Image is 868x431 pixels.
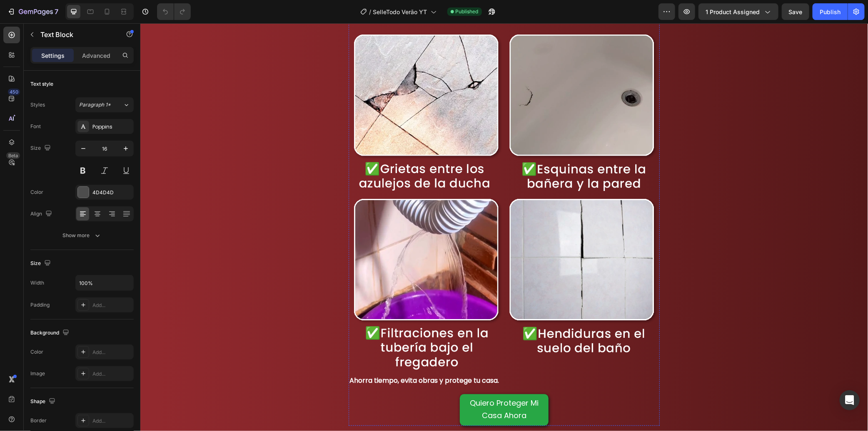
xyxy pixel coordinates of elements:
[3,3,62,20] button: 7
[30,228,134,243] button: Show more
[782,3,809,20] button: Save
[30,301,50,309] div: Padding
[706,7,760,16] span: 1 product assigned
[319,371,408,403] a: Quiero Proteger MiCasa Ahora
[209,353,359,362] strong: Ahorra tiempo, evita obras y protege tu casa.
[373,7,427,16] span: SelleTodo Verão YT
[30,188,43,196] div: Color
[30,143,52,154] div: Size
[63,231,102,240] div: Show more
[8,89,20,95] div: 450
[157,3,191,20] div: Undo/Redo
[30,348,43,356] div: Color
[30,80,53,88] div: Text style
[840,390,860,410] div: Open Intercom Messenger
[342,387,386,398] span: Casa Ahora
[30,208,54,220] div: Align
[92,417,132,425] div: Add...
[30,417,47,424] div: Border
[92,302,132,309] div: Add...
[55,7,58,17] p: 7
[6,152,20,159] div: Beta
[789,8,803,15] span: Save
[329,375,398,385] span: Quiero Proteger Mi
[92,123,132,131] div: Poppins
[79,101,111,109] span: Paragraph 1*
[41,51,65,60] p: Settings
[40,30,111,40] p: Text Block
[456,8,479,15] span: Published
[92,349,132,356] div: Add...
[30,258,52,269] div: Size
[813,3,848,20] button: Publish
[92,189,132,196] div: 4D4D4D
[30,327,71,339] div: Background
[698,3,778,20] button: 1 product assigned
[92,370,132,378] div: Add...
[30,123,41,130] div: Font
[30,101,45,109] div: Styles
[140,23,868,431] iframe: Design area
[82,51,110,60] p: Advanced
[369,7,372,16] span: /
[30,396,57,407] div: Shape
[30,279,44,287] div: Width
[820,7,841,16] div: Publish
[30,370,45,377] div: Image
[76,275,133,290] input: Auto
[75,97,134,112] button: Paragraph 1*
